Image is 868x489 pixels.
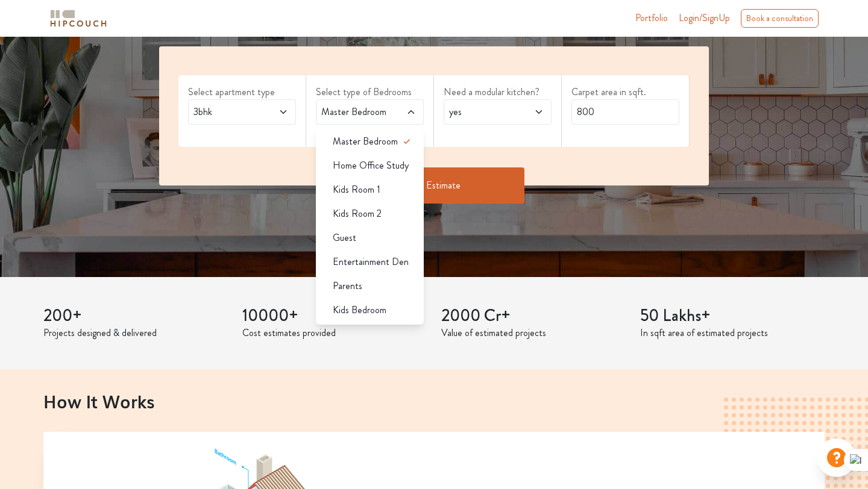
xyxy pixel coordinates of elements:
input: Enter area sqft [571,99,679,125]
div: Book a consultation [741,9,819,28]
h3: 2000 Cr+ [441,306,626,326]
span: Login/SignUp [679,11,730,25]
span: Master Bedroom [319,105,392,119]
p: In sqft area of estimated projects [640,326,825,340]
span: yes [447,105,520,119]
p: Value of estimated projects [441,326,626,340]
p: Projects designed & delivered [43,326,228,340]
img: logo-horizontal.svg [48,8,108,29]
span: Kids Room 1 [333,182,380,197]
span: Home Office Study [333,158,409,173]
h3: 200+ [43,306,228,326]
span: Kids Bedroom [333,303,386,317]
span: Parents [333,279,362,293]
p: Cost estimates provided [242,326,427,340]
a: Portfolio [635,11,668,25]
label: Select apartment type [188,85,296,99]
button: Get Estimate [344,167,524,204]
span: logo-horizontal.svg [48,5,108,32]
h2: How It Works [43,391,825,411]
span: 3bhk [191,105,264,119]
label: Need a modular kitchen? [444,85,552,99]
span: Entertainment Den [333,255,409,269]
span: Master Bedroom [333,134,398,149]
span: Kids Room 2 [333,207,382,221]
h3: 10000+ [242,306,427,326]
label: Select type of Bedrooms [316,85,424,99]
h3: 50 Lakhs+ [640,306,825,326]
div: select 2 more room(s) [316,125,424,137]
label: Carpet area in sqft. [571,85,679,99]
span: Guest [333,231,356,245]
